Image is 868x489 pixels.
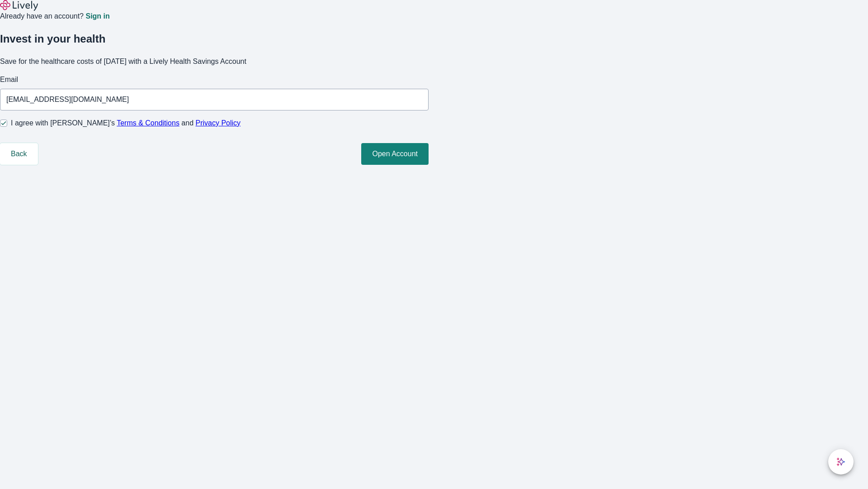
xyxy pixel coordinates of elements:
button: chat [828,449,854,475]
a: Sign in [85,13,109,20]
span: I agree with [PERSON_NAME]’s and [11,118,241,129]
button: Open Account [361,143,429,165]
a: Terms & Conditions [117,119,179,127]
svg: Lively AI Assistant [836,457,845,466]
a: Privacy Policy [196,119,241,127]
